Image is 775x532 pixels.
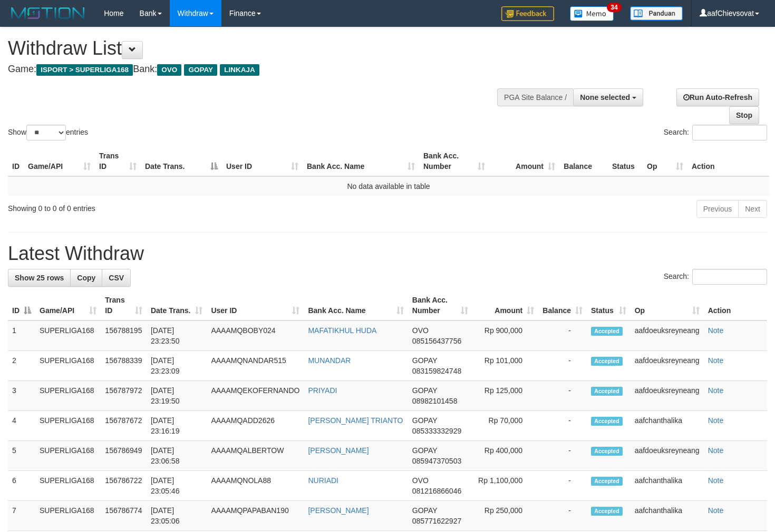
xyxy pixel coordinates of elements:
[101,501,147,531] td: 156786774
[101,471,147,501] td: 156786722
[412,416,437,425] span: GOPAY
[538,411,587,441] td: -
[147,290,207,320] th: Date Trans.: activate to sort column ascending
[101,320,147,351] td: 156788195
[631,351,704,381] td: aafdoeuksreyneang
[8,351,35,381] td: 2
[412,356,437,365] span: GOPAY
[308,416,403,425] a: [PERSON_NAME] TRIANTO
[412,457,461,465] span: Copy 085947370503 to clipboard
[8,5,88,21] img: MOTION_logo.png
[472,501,538,531] td: Rp 250,000
[35,501,101,531] td: SUPERLIGA168
[8,411,35,441] td: 4
[664,125,767,140] label: Search:
[538,290,587,320] th: Balance: activate to sort column ascending
[573,88,643,106] button: None selected
[708,386,724,395] a: Note
[692,269,767,285] input: Search:
[8,199,315,214] div: Showing 0 to 0 of 0 entries
[538,501,587,531] td: -
[147,381,207,411] td: [DATE] 23:19:50
[664,269,767,285] label: Search:
[472,320,538,351] td: Rp 900,000
[36,64,133,76] span: ISPORT > SUPERLIGA168
[591,417,623,426] span: Accepted
[77,274,95,282] span: Copy
[308,506,369,515] a: [PERSON_NAME]
[308,326,376,335] a: MAFATIKHUL HUDA
[101,441,147,471] td: 156786949
[207,471,304,501] td: AAAAMQNOLA88
[8,243,767,264] h1: Latest Withdraw
[591,357,623,366] span: Accepted
[35,471,101,501] td: SUPERLIGA168
[472,441,538,471] td: Rp 400,000
[8,38,506,59] h1: Withdraw List
[538,471,587,501] td: -
[607,3,621,12] span: 34
[147,320,207,351] td: [DATE] 23:23:50
[147,501,207,531] td: [DATE] 23:05:06
[687,146,769,176] th: Action
[24,146,95,176] th: Game/API: activate to sort column ascending
[419,146,489,176] th: Bank Acc. Number: activate to sort column ascending
[708,416,724,425] a: Note
[412,367,461,375] span: Copy 083159824748 to clipboard
[308,476,338,485] a: NURIADI
[538,351,587,381] td: -
[591,387,623,396] span: Accepted
[412,397,458,405] span: Copy 08982101458 to clipboard
[608,146,643,176] th: Status
[412,517,461,525] span: Copy 085771622927 to clipboard
[8,381,35,411] td: 3
[8,176,769,196] td: No data available in table
[631,471,704,501] td: aafchanthalika
[631,441,704,471] td: aafdoeuksreyneang
[708,446,724,455] a: Note
[489,146,559,176] th: Amount: activate to sort column ascending
[738,200,767,218] a: Next
[8,441,35,471] td: 5
[570,6,614,21] img: Button%20Memo.svg
[559,146,608,176] th: Balance
[109,274,124,282] span: CSV
[472,411,538,441] td: Rp 70,000
[538,381,587,411] td: -
[8,320,35,351] td: 1
[696,200,739,218] a: Previous
[472,290,538,320] th: Amount: activate to sort column ascending
[304,290,408,320] th: Bank Acc. Name: activate to sort column ascending
[207,290,304,320] th: User ID: activate to sort column ascending
[207,411,304,441] td: AAAAMQADD2626
[308,356,351,365] a: MUNANDAR
[501,6,554,21] img: Feedback.jpg
[8,125,88,140] label: Show entries
[207,320,304,351] td: AAAAMQBOBY024
[412,386,437,395] span: GOPAY
[631,290,704,320] th: Op: activate to sort column ascending
[591,447,623,456] span: Accepted
[631,501,704,531] td: aafchanthalika
[704,290,767,320] th: Action
[587,290,631,320] th: Status: activate to sort column ascending
[412,487,461,495] span: Copy 081216866046 to clipboard
[95,146,141,176] th: Trans ID: activate to sort column ascending
[676,88,759,106] a: Run Auto-Refresh
[35,411,101,441] td: SUPERLIGA168
[692,125,767,140] input: Search:
[308,446,369,455] a: [PERSON_NAME]
[26,125,66,140] select: Showentries
[631,381,704,411] td: aafdoeuksreyneang
[8,146,24,176] th: ID
[147,471,207,501] td: [DATE] 23:05:46
[708,326,724,335] a: Note
[207,351,304,381] td: AAAAMQNANDAR515
[35,320,101,351] td: SUPERLIGA168
[101,290,147,320] th: Trans ID: activate to sort column ascending
[412,506,437,515] span: GOPAY
[102,269,131,287] a: CSV
[8,64,506,75] h4: Game: Bank:
[591,327,623,336] span: Accepted
[708,506,724,515] a: Note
